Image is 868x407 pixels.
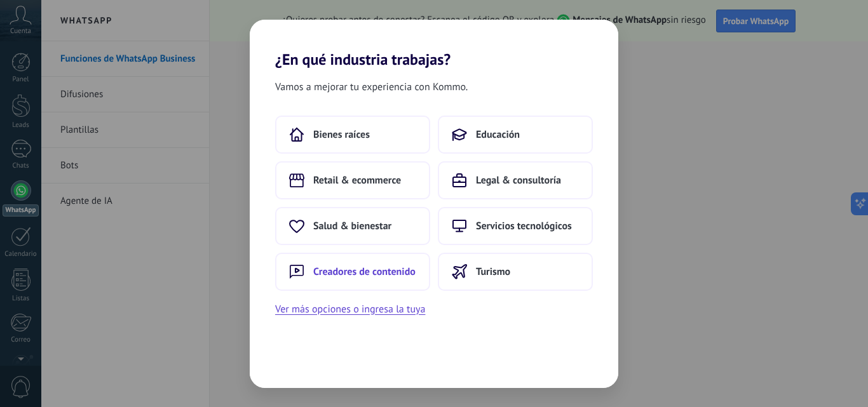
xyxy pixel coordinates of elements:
[313,265,416,278] span: Creadores de contenido
[313,174,401,187] span: Retail & ecommerce
[275,301,425,317] button: Ver más opciones o ingresa la tuya
[275,253,430,291] button: Creadores de contenido
[476,220,572,232] span: Servicios tecnológicos
[438,253,593,291] button: Turismo
[438,116,593,154] button: Educación
[275,207,430,245] button: Salud & bienestar
[275,79,468,95] span: Vamos a mejorar tu experiencia con Kommo.
[313,128,370,141] span: Bienes raíces
[313,220,391,232] span: Salud & bienestar
[438,161,593,199] button: Legal & consultoría
[438,207,593,245] button: Servicios tecnológicos
[476,265,510,278] span: Turismo
[275,161,430,199] button: Retail & ecommerce
[275,116,430,154] button: Bienes raíces
[250,20,618,69] h2: ¿En qué industria trabajas?
[476,174,561,187] span: Legal & consultoría
[476,128,520,141] span: Educación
